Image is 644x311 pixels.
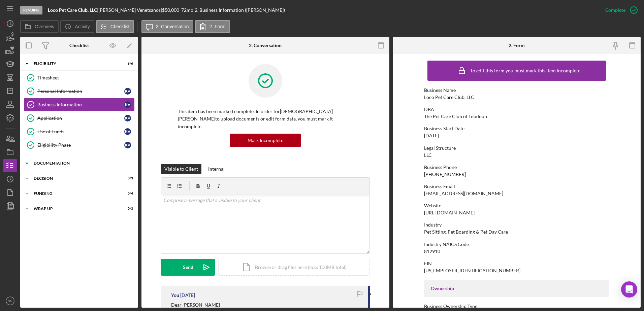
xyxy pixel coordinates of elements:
div: 0 / 4 [121,192,133,196]
button: Checklist [96,20,134,33]
div: Pending [20,6,42,14]
div: 812910 [424,249,440,254]
p: This item has been marked complete. In order for [DEMOGRAPHIC_DATA][PERSON_NAME] to upload docume... [178,108,353,130]
label: Overview [35,24,54,29]
div: Mark Incomplete [248,134,283,147]
div: 0 / 3 [121,207,133,211]
div: Timesheet [37,75,134,80]
div: Eligibility [34,62,116,66]
div: Visible to Client [164,164,198,174]
button: 2. Conversation [141,20,193,33]
label: Checklist [110,24,130,29]
div: [DATE] [424,133,439,138]
div: K V [124,115,131,122]
div: K V [124,101,131,108]
div: | 2. Business Information ([PERSON_NAME]) [193,7,285,13]
div: Business Name [424,88,609,93]
a: Eligibility PhaseKV [24,138,135,152]
div: You [171,292,179,298]
div: Documentation [34,161,130,165]
div: Industry [424,222,609,228]
div: Business Start Date [424,126,609,131]
div: The Pet Care Club of Loudoun [424,114,487,119]
div: Website [424,203,609,208]
div: 2. Form [509,43,525,48]
div: Send [183,259,193,276]
label: 2. Conversation [156,24,189,29]
button: Activity [60,20,94,33]
div: Ownership [431,286,603,291]
div: Legal Structure [424,145,609,151]
div: Decision [34,176,116,180]
div: [URL][DOMAIN_NAME] [424,210,475,215]
div: Complete [605,3,625,17]
div: K V [124,88,131,95]
div: K V [124,128,131,135]
button: Internal [205,164,228,174]
div: Industry NAICS Code [424,242,609,247]
button: Mark Incomplete [230,134,301,147]
div: Use of Funds [37,129,124,134]
button: SN [3,294,17,308]
div: Pet Sitting, Pet Boarding & Pet Day Care [424,229,508,235]
div: 2. Conversation [249,43,282,48]
div: [PERSON_NAME] Venetsanos | [98,7,162,13]
a: ApplicationKV [24,111,135,125]
text: SN [8,299,12,303]
div: Business Information [37,102,124,107]
div: 6 / 6 [121,62,133,66]
time: 2025-07-24 14:43 [180,292,195,298]
div: [EMAIL_ADDRESS][DOMAIN_NAME] [424,191,503,196]
button: Complete [599,3,641,17]
div: EIN [424,261,609,266]
label: Activity [75,24,90,29]
div: To edit this form you must mark this item incomplete [470,68,580,73]
div: Business Email [424,184,609,189]
div: Business Phone [424,165,609,170]
div: 72 mo [181,7,193,13]
div: Eligibility Phase [37,142,124,148]
div: Wrap up [34,207,116,211]
a: Personal InformationKV [24,84,135,98]
a: Use of FundsKV [24,125,135,138]
button: Send [161,259,215,276]
p: Dear [PERSON_NAME] [171,301,291,309]
div: [PHONE_NUMBER] [424,172,466,177]
span: $50,000 [162,7,179,13]
div: 0 / 3 [121,176,133,180]
a: Timesheet [24,71,135,84]
div: | [48,7,98,13]
a: Business InformationKV [24,98,135,111]
div: Application [37,115,124,121]
div: Open Intercom Messenger [621,281,637,298]
div: [US_EMPLOYER_IDENTIFICATION_NUMBER] [424,268,520,273]
div: Funding [34,192,116,196]
b: Loco Pet Care Club, LLC [48,7,97,13]
div: K V [124,142,131,148]
button: 2. Form [195,20,230,33]
div: Loco Pet Care Club, LLC [424,95,474,100]
button: Visible to Client [161,164,201,174]
div: Internal [208,164,225,174]
div: Checklist [69,43,89,48]
div: Business Ownership Type [424,304,609,309]
div: Personal Information [37,89,124,94]
div: LLC [424,152,432,158]
button: Overview [20,20,59,33]
label: 2. Form [210,24,226,29]
div: DBA [424,107,609,112]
